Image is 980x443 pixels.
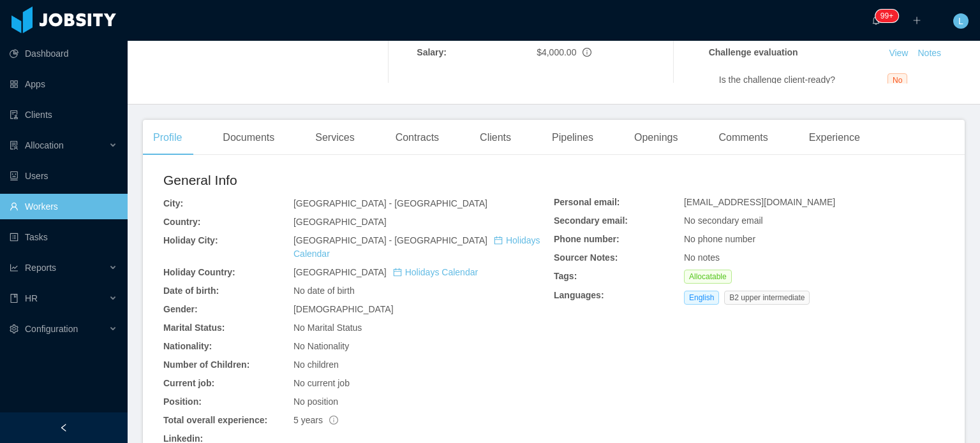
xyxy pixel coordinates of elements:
i: icon: calendar [393,268,402,277]
span: info-circle [583,48,591,57]
i: icon: plus [912,16,921,25]
b: Salary: [417,47,447,57]
span: [DEMOGRAPHIC_DATA] [293,304,394,314]
a: View [884,48,912,58]
span: English [684,291,719,305]
a: icon: calendarHolidays Calendar [293,235,540,259]
span: Allocatable [684,270,732,284]
span: No phone number [684,234,755,244]
b: Total overall experience: [163,415,267,425]
span: [GEOGRAPHIC_DATA] [293,217,387,227]
div: Pipelines [542,120,604,156]
b: Secondary email: [554,215,628,226]
span: No Marital Status [293,323,362,333]
i: icon: solution [10,141,19,150]
h2: General Info [163,170,554,191]
div: Services [305,120,364,156]
span: [GEOGRAPHIC_DATA] - [GEOGRAPHIC_DATA] [293,198,487,208]
b: Number of Children: [163,359,249,370]
b: Holiday Country: [163,267,235,277]
b: Tags: [554,271,577,281]
span: Configuration [25,324,78,334]
span: No current job [293,378,350,388]
b: Holiday City: [163,235,218,245]
b: Personal email: [554,197,620,207]
div: Openings [624,120,688,156]
div: Is the challenge client-ready? [719,73,887,87]
b: Phone number: [554,234,620,244]
span: 5 years [293,415,338,425]
span: No children [293,359,339,370]
i: icon: calendar [494,236,503,245]
a: icon: auditClients [10,102,117,127]
b: Nationality: [163,341,212,351]
span: Allocation [25,140,64,150]
b: City: [163,198,183,208]
b: Languages: [554,290,604,300]
span: Reports [25,263,56,273]
b: Marital Status: [163,323,225,333]
span: [GEOGRAPHIC_DATA] [293,267,478,277]
a: icon: pie-chartDashboard [10,41,117,66]
span: info-circle [329,416,338,425]
i: icon: line-chart [10,263,19,272]
span: No position [293,396,338,407]
span: [EMAIL_ADDRESS][DOMAIN_NAME] [684,197,835,207]
span: $4,000.00 [537,47,576,57]
a: icon: profileTasks [10,224,117,250]
a: icon: calendarHolidays Calendar [393,267,478,277]
a: icon: robotUsers [10,163,117,189]
span: HR [25,293,38,303]
div: Documents [212,120,285,156]
i: icon: setting [10,324,19,333]
span: L [958,13,963,29]
i: icon: bell [872,16,880,25]
div: Experience [799,120,870,156]
div: Profile [143,120,192,156]
b: Sourcer Notes: [554,252,618,263]
b: Country: [163,217,200,227]
span: No [887,73,907,87]
b: Date of birth: [163,286,219,296]
a: icon: userWorkers [10,194,117,219]
span: B2 upper intermediate [724,291,810,305]
div: Clients [470,120,521,156]
span: No date of birth [293,286,355,296]
span: No secondary email [684,215,763,226]
span: [GEOGRAPHIC_DATA] - [GEOGRAPHIC_DATA] [293,235,540,259]
b: Gender: [163,304,198,314]
i: icon: book [10,294,19,303]
b: Position: [163,396,202,407]
button: Notes [912,46,946,61]
sup: 1908 [875,10,898,22]
strong: Challenge evaluation [709,47,798,57]
div: Comments [708,120,778,156]
span: No notes [684,252,720,263]
b: Current job: [163,378,214,388]
div: Contracts [385,120,449,156]
span: No Nationality [293,341,349,351]
a: icon: appstoreApps [10,71,117,97]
